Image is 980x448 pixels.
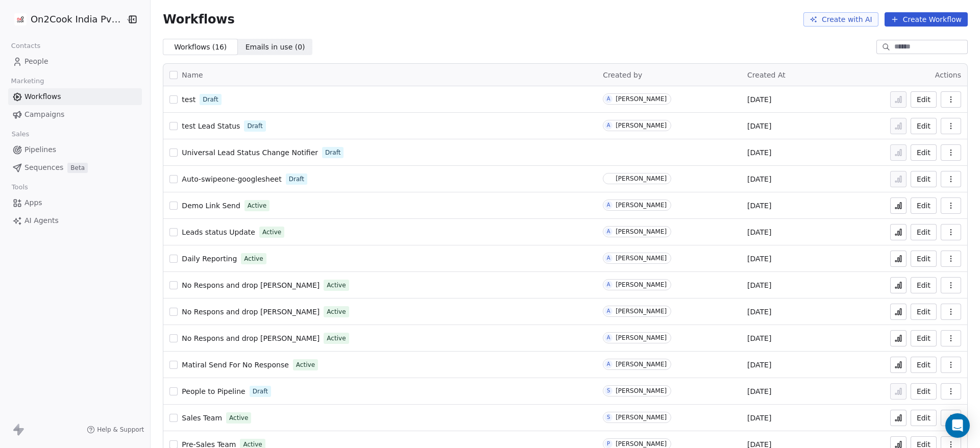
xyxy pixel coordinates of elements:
div: [PERSON_NAME] [616,414,667,421]
span: Daily Reporting [182,255,237,263]
span: Active [327,334,346,343]
span: Active [296,360,315,369]
a: test Lead Status [182,121,240,131]
span: Draft [203,95,218,104]
a: Edit [911,304,937,320]
button: On2Cook India Pvt. Ltd. [12,11,119,28]
span: Actions [935,71,961,79]
button: Edit [911,383,937,400]
span: Demo Link Send [182,202,240,210]
button: Create with AI [803,12,878,27]
span: Active [248,201,266,210]
div: Open Intercom Messenger [945,413,970,438]
span: [DATE] [747,227,771,237]
div: A [607,254,610,262]
button: Edit [911,330,937,346]
div: [PERSON_NAME] [616,175,667,182]
a: Campaigns [8,106,142,123]
span: Campaigns [24,109,64,120]
span: Auto-swipeone-googlesheet [182,175,281,183]
span: Draft [253,387,268,396]
a: Workflows [8,88,142,105]
a: Daily Reporting [182,254,237,264]
a: Demo Link Send [182,201,240,211]
a: test [182,94,195,105]
span: test [182,95,195,104]
div: A [607,121,610,130]
a: Help & Support [87,426,144,434]
button: Edit [911,171,937,187]
span: Matiral Send For No Response [182,361,288,369]
button: Edit [911,197,937,214]
span: Workflows [24,91,61,102]
div: A [607,201,610,209]
span: No Respons and drop [PERSON_NAME] [182,308,320,316]
div: [PERSON_NAME] [616,228,667,235]
a: AI Agents [8,212,142,229]
span: Active [244,254,263,263]
span: Created by [603,71,642,79]
span: [DATE] [747,333,771,343]
span: Active [262,228,281,237]
a: No Respons and drop [PERSON_NAME] [182,280,320,290]
button: Edit [911,224,937,240]
span: Active [327,281,346,290]
a: Auto-swipeone-googlesheet [182,174,281,184]
span: Sales [7,127,34,142]
a: No Respons and drop [PERSON_NAME] [182,333,320,343]
span: [DATE] [747,307,771,317]
span: [DATE] [747,174,771,184]
a: Edit [911,277,937,293]
span: Universal Lead Status Change Notifier [182,148,318,157]
span: People to Pipeline [182,387,245,395]
button: Edit [911,144,937,161]
div: [PERSON_NAME] [616,95,667,103]
a: Universal Lead Status Change Notifier [182,147,318,158]
div: [PERSON_NAME] [616,361,667,368]
span: [DATE] [747,360,771,370]
span: Marketing [7,73,48,89]
span: Draft [289,175,304,184]
span: [DATE] [747,94,771,105]
span: Active [327,307,346,316]
div: A [607,95,610,103]
span: Contacts [7,38,45,54]
span: No Respons and drop [PERSON_NAME] [182,334,320,342]
button: Edit [911,118,937,134]
span: Help & Support [97,426,144,434]
img: S [605,175,612,183]
button: Edit [911,357,937,373]
div: A [607,228,610,236]
span: Workflows [163,12,234,27]
div: P [607,440,610,448]
span: People [24,56,48,67]
div: A [607,307,610,315]
div: S [607,387,610,395]
span: Leads status Update [182,228,255,236]
span: Apps [24,197,42,208]
span: On2Cook India Pvt. Ltd. [31,13,123,26]
div: A [607,281,610,289]
button: Edit [911,410,937,426]
a: Apps [8,194,142,211]
span: Sales Team [182,414,222,422]
a: Pipelines [8,141,142,158]
span: Tools [7,180,32,195]
img: on2cook%20logo-04%20copy.jpg [14,13,27,26]
a: People [8,53,142,70]
span: [DATE] [747,386,771,396]
div: A [607,334,610,342]
button: Edit [911,251,937,267]
div: [PERSON_NAME] [616,255,667,262]
span: Draft [247,121,262,131]
a: SequencesBeta [8,159,142,176]
a: No Respons and drop [PERSON_NAME] [182,307,320,317]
